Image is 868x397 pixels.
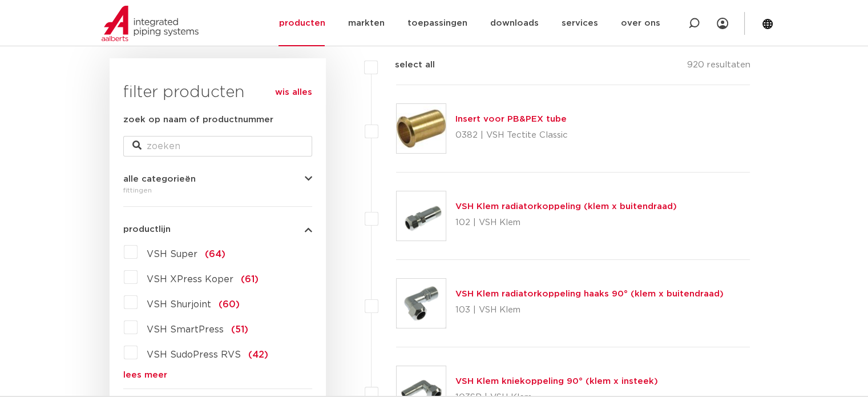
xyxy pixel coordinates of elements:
a: VSH Klem kniekoppeling 90° (klem x insteek) [455,377,658,386]
p: 103 | VSH Klem [455,301,724,319]
a: wis alles [275,86,312,99]
h3: filter producten [123,81,312,104]
p: 102 | VSH Klem [455,214,677,232]
button: productlijn [123,225,312,234]
span: (60) [219,300,240,309]
img: Thumbnail for VSH Klem radiatorkoppeling (klem x buitendraad) [397,191,446,240]
a: lees meer [123,371,312,379]
a: Insert voor PB&PEX tube [455,115,567,123]
span: (51) [231,325,248,334]
span: productlijn [123,225,171,234]
button: alle categorieën [123,175,312,183]
span: (42) [248,350,268,359]
label: zoek op naam of productnummer [123,113,273,127]
input: zoeken [123,136,312,157]
label: select all [378,58,435,72]
a: VSH Klem radiatorkoppeling haaks 90° (klem x buitendraad) [455,290,724,298]
span: alle categorieën [123,175,196,183]
span: (64) [205,250,225,259]
img: Thumbnail for VSH Klem radiatorkoppeling haaks 90° (klem x buitendraad) [397,279,446,328]
span: VSH Super [147,250,197,259]
img: Thumbnail for Insert voor PB&PEX tube [397,104,446,153]
span: VSH Shurjoint [147,300,211,309]
span: VSH SmartPress [147,325,224,334]
a: VSH Klem radiatorkoppeling (klem x buitendraad) [455,202,677,211]
span: (61) [241,275,259,284]
span: VSH SudoPress RVS [147,350,241,359]
div: fittingen [123,183,312,197]
p: 920 resultaten [687,58,750,76]
span: VSH XPress Koper [147,275,233,284]
p: 0382 | VSH Tectite Classic [455,126,568,145]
